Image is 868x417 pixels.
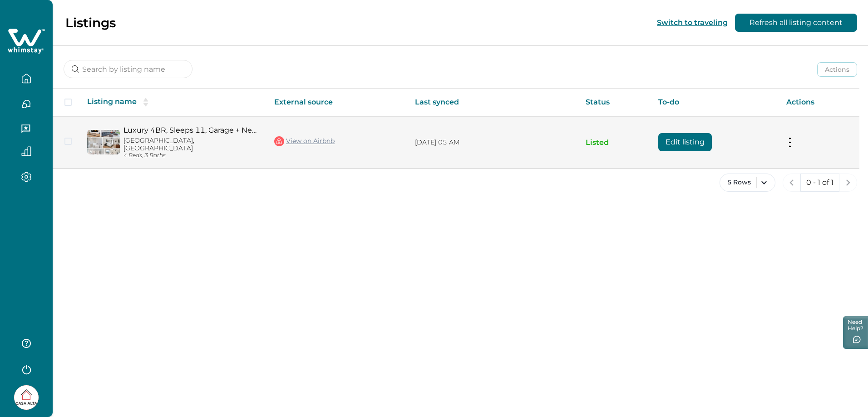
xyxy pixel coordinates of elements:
th: Status [578,89,651,116]
th: Listing name [80,89,267,116]
th: Last synced [408,89,578,116]
img: Whimstay Host [14,385,39,410]
button: next page [839,174,857,192]
p: [DATE] 05 AM [415,138,571,147]
a: Luxury 4BR, Sleeps 11, Garage + Near Whole Foods [123,126,260,134]
button: Edit listing [658,133,712,151]
p: 4 Beds, 3 Baths [123,152,260,159]
input: Search by listing name [64,60,192,78]
button: 5 Rows [720,174,775,192]
p: Listings [65,15,116,30]
button: previous page [783,174,801,192]
button: Switch to traveling [657,18,728,27]
p: 0 - 1 of 1 [806,178,833,187]
button: sorting [137,98,155,107]
th: External source [267,89,408,116]
button: Actions [817,62,857,77]
button: Refresh all listing content [735,14,857,32]
button: 0 - 1 of 1 [800,174,839,192]
img: propertyImage_Luxury 4BR, Sleeps 11, Garage + Near Whole Foods [87,130,120,154]
th: To-do [651,89,779,116]
a: View on Airbnb [274,135,335,147]
p: [GEOGRAPHIC_DATA], [GEOGRAPHIC_DATA] [123,137,260,152]
p: Listed [586,138,644,147]
th: Actions [779,89,859,116]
